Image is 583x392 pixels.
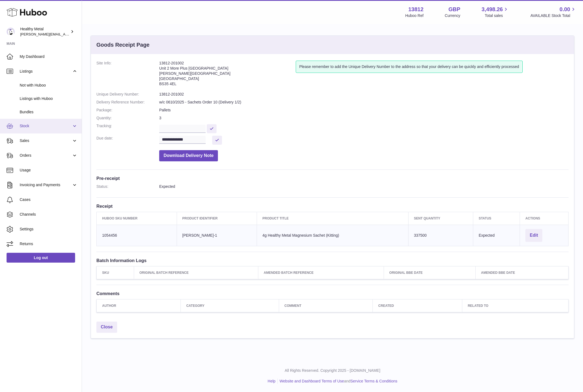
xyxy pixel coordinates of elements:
span: Cases [20,197,78,202]
span: [PERSON_NAME][EMAIL_ADDRESS][DOMAIN_NAME] [20,32,110,36]
th: Amended BBE Date [475,266,569,279]
div: Currency [445,13,460,18]
td: 4g Healthy Metal Magnesium Sachet (Kitting) [257,225,409,246]
h3: Receipt [96,203,569,209]
span: Listings with Huboo [20,96,78,101]
h3: Pre-receipt [96,175,569,181]
dd: w/c 0610/2025 - Sachets Order 10 (Delivery 1/2) [159,100,569,105]
span: Usage [20,168,78,173]
h3: Batch Information Logs [96,257,569,263]
span: Returns [20,241,78,247]
span: Channels [20,212,78,217]
span: Sales [20,138,72,143]
h3: Comments [96,290,569,296]
button: Edit [525,229,542,242]
th: Amended Batch Reference [258,266,384,279]
th: Category [181,299,279,312]
th: SKU [97,266,134,279]
span: Bundles [20,109,78,115]
span: AVAILABLE Stock Total [530,13,576,18]
a: Website and Dashboard Terms of Use [280,379,344,383]
dt: Tracking: [96,123,159,133]
span: 3,498.26 [482,6,503,13]
dt: Status: [96,184,159,189]
td: Expected [473,225,520,246]
span: Listings [20,69,72,74]
td: 1054456 [97,225,177,246]
dt: Package: [96,108,159,113]
th: Original Batch Reference [134,266,258,279]
th: Comment [279,299,373,312]
div: Huboo Ref [405,13,424,18]
span: Total sales [485,13,509,18]
span: Not with Huboo [20,83,78,88]
th: Huboo SKU Number [97,212,177,225]
button: Download Delivery Note [159,150,218,161]
div: Healthy Metal [20,26,69,37]
th: Product title [257,212,409,225]
dd: 13812-201002 [159,92,569,97]
strong: 13812 [408,6,424,13]
dt: Delivery Reference Number: [96,100,159,105]
a: Service Terms & Conditions [350,379,397,383]
h3: Goods Receipt Page [96,41,150,49]
dt: Quantity: [96,115,159,121]
p: All Rights Reserved. Copyright 2025 - [DOMAIN_NAME] [86,368,579,373]
dt: Site Info: [96,61,159,89]
span: Invoicing and Payments [20,182,72,188]
dd: 3 [159,115,569,121]
th: Status [473,212,520,225]
td: [PERSON_NAME]-1 [177,225,257,246]
a: Help [268,379,276,383]
a: 0.00 AVAILABLE Stock Total [530,6,576,18]
dd: Pallets [159,108,569,113]
dt: Unique Delivery Number: [96,92,159,97]
span: Orders [20,153,72,158]
th: Original BBE Date [384,266,475,279]
th: Related to [462,299,568,312]
th: Created [373,299,462,312]
dd: Expected [159,184,569,189]
li: and [278,379,397,384]
address: 13812-201002 Unit 2 More Plus [GEOGRAPHIC_DATA] [PERSON_NAME][GEOGRAPHIC_DATA] [GEOGRAPHIC_DATA] ... [159,61,296,89]
span: My Dashboard [20,54,78,59]
img: jose@healthy-metal.com [7,28,15,36]
th: Product Identifier [177,212,257,225]
span: 0.00 [560,6,570,13]
span: Settings [20,227,78,232]
strong: GBP [448,6,460,13]
a: 3,498.26 Total sales [482,6,509,18]
a: Log out [7,253,75,263]
td: 337500 [408,225,473,246]
th: Sent Quantity [408,212,473,225]
th: Actions [520,212,569,225]
dt: Due date: [96,136,159,145]
div: Please remember to add the Unique Delivery Number to the address so that your delivery can be qui... [296,61,523,73]
a: Close [96,322,117,333]
span: Stock [20,123,72,129]
th: Author [97,299,181,312]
